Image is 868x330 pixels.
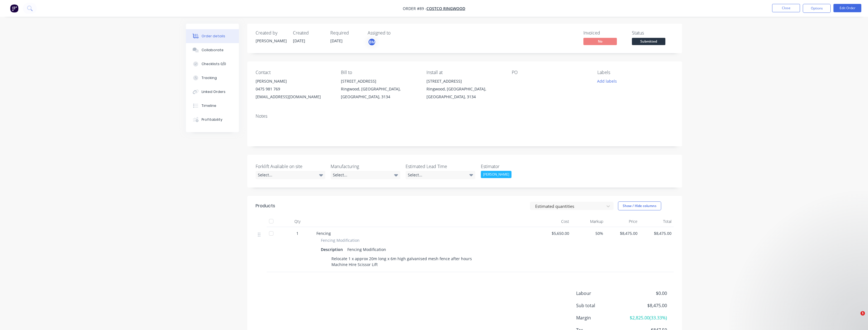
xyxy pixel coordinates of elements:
[256,77,332,85] div: [PERSON_NAME]
[406,171,475,179] div: Select...
[331,163,400,170] label: Manufacturing
[256,77,332,101] div: [PERSON_NAME]0475 981 769[EMAIL_ADDRESS][DOMAIN_NAME]
[626,290,667,297] span: $0.00
[186,71,239,85] button: Tracking
[331,171,400,179] div: Select...
[860,311,865,316] span: 1
[537,216,571,227] div: Cost
[576,302,626,309] span: Sub total
[583,38,617,45] span: No
[640,216,674,227] div: Total
[632,38,665,45] span: Submitted
[803,4,831,13] button: Options
[642,230,672,236] span: $8,475.00
[576,314,626,321] span: Margin
[626,302,667,309] span: $8,475.00
[632,30,674,36] div: Status
[330,30,361,36] div: Required
[608,230,637,236] span: $8,475.00
[539,230,569,236] span: $5,650.00
[426,77,503,85] div: [STREET_ADDRESS]
[426,85,503,101] div: Ringwood, [GEOGRAPHIC_DATA], [GEOGRAPHIC_DATA], 3134
[341,70,417,75] div: Bill to
[849,311,862,324] iframe: Intercom live chat
[618,201,661,210] button: Show / Hide columns
[583,30,625,36] div: Invoiced
[186,57,239,71] button: Checklists 0/0
[256,171,325,179] div: Select...
[341,85,417,101] div: Ringwood, [GEOGRAPHIC_DATA], [GEOGRAPHIC_DATA], 3134
[605,216,640,227] div: Price
[426,6,465,11] a: Costco Ringwood
[368,30,423,36] div: Assigned to
[256,114,674,119] div: Notes
[632,38,665,46] button: Submitted
[186,43,239,57] button: Collaborate
[202,89,226,94] div: Linked Orders
[202,117,222,122] div: Profitability
[321,237,360,243] span: Fencing Modification
[368,38,376,46] button: BM
[186,113,239,127] button: Profitability
[772,4,800,12] button: Close
[321,245,345,253] div: Description
[256,30,286,36] div: Created by
[202,48,224,53] div: Collaborate
[202,103,216,108] div: Timeline
[406,163,475,170] label: Estimated Lead Time
[403,6,426,11] span: Order #89 -
[481,171,511,178] div: [PERSON_NAME]
[296,230,299,236] span: 1
[341,77,417,101] div: [STREET_ADDRESS]Ringwood, [GEOGRAPHIC_DATA], [GEOGRAPHIC_DATA], 3134
[481,163,551,170] label: Estimator
[256,163,325,170] label: Forklift Avaliable on site
[341,77,417,85] div: [STREET_ADDRESS]
[256,70,332,75] div: Contact
[293,30,324,36] div: Created
[576,290,626,297] span: Labour
[256,203,275,209] div: Products
[594,77,620,85] button: Add labels
[202,61,226,67] div: Checklists 0/0
[256,93,332,101] div: [EMAIL_ADDRESS][DOMAIN_NAME]
[202,75,217,80] div: Tracking
[293,38,305,43] span: [DATE]
[426,70,503,75] div: Install at
[512,70,588,75] div: PO
[316,231,331,236] span: Fencing
[426,77,503,101] div: [STREET_ADDRESS]Ringwood, [GEOGRAPHIC_DATA], [GEOGRAPHIC_DATA], 3134
[186,99,239,113] button: Timeline
[256,38,286,44] div: [PERSON_NAME]
[186,85,239,99] button: Linked Orders
[202,34,225,39] div: Order details
[597,70,674,75] div: Labels
[345,245,388,253] div: Fencing Modification
[833,4,861,12] button: Edit Order
[626,314,667,321] span: $2,825.00 ( 33.33 %)
[330,38,343,43] span: [DATE]
[574,230,603,236] span: 50%
[256,85,332,93] div: 0475 981 769
[281,216,314,227] div: Qty
[186,29,239,43] button: Order details
[329,255,474,269] div: Relocate 1 x approx 20m long x 6m high galvanised mesh fence after hours Machine Hire Scissor Lift
[10,4,18,13] img: Factory
[571,216,606,227] div: Markup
